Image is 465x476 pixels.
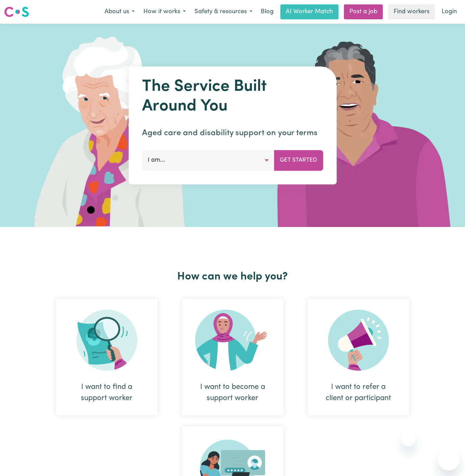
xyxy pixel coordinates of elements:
[344,4,383,19] a: Post a job
[4,4,29,20] a: Careseekers logo
[76,310,137,371] img: Search
[142,127,323,139] p: Aged care and disability support on your terms
[190,5,257,19] button: Safety & resources
[388,4,435,19] a: Find workers
[438,4,461,19] a: Login
[4,6,29,18] img: Careseekers logo
[328,310,389,371] img: Refer
[402,433,415,446] iframe: Close message
[438,449,460,471] iframe: Button to launch messaging window
[280,4,339,19] a: AI Worker Match
[142,77,323,116] h1: The Service Built Around You
[274,150,323,170] button: Get Started
[308,299,409,415] div: I want to refer a client or participant
[195,310,270,371] img: Become Worker
[72,381,141,404] div: I want to find a support worker
[257,4,278,19] a: Blog
[56,299,158,415] div: I want to find a support worker
[324,381,393,404] div: I want to refer a client or participant
[100,5,139,19] button: About us
[142,150,274,170] button: I am...
[182,299,283,415] div: I want to become a support worker
[198,381,267,404] div: I want to become a support worker
[44,270,421,283] h2: How can we help you?
[139,5,190,19] button: How it works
